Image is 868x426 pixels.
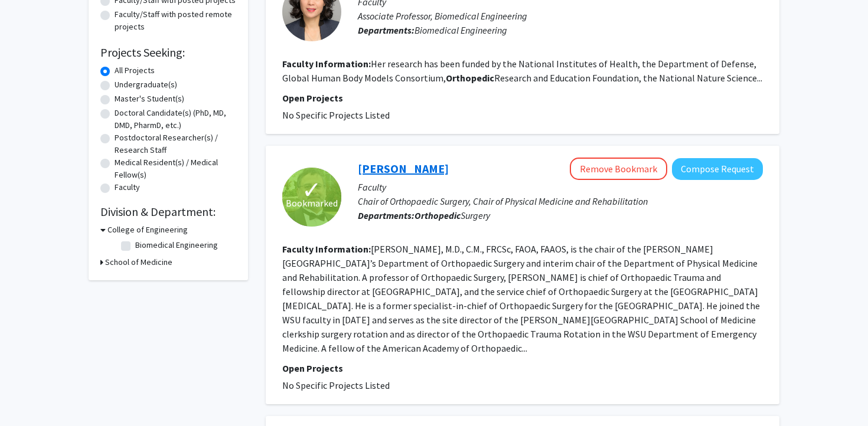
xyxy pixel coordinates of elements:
[672,158,763,180] button: Compose Request to Rahul Vaidya
[358,194,763,208] p: Chair of Orthopaedic Surgery, Chair of Physical Medicine and Rehabilitation
[358,24,415,36] b: Departments:
[282,109,390,121] span: No Specific Projects Listed
[302,184,322,196] span: ✓
[9,373,50,417] iframe: Chat
[282,379,390,391] span: No Specific Projects Listed
[358,209,415,221] b: Departments:
[282,243,371,255] b: Faculty Information:
[100,205,236,219] h2: Division & Department:
[105,256,172,268] h3: School of Medicine
[415,24,507,36] span: Biomedical Engineering
[415,209,490,221] span: Surgery
[115,156,236,181] label: Medical Resident(s) / Medical Fellow(s)
[282,58,762,84] fg-read-more: Her research has been funded by the National Institutes of Health, the Department of Defense, Glo...
[282,91,763,105] p: Open Projects
[358,161,449,176] a: [PERSON_NAME]
[135,239,218,251] label: Biomedical Engineering
[358,9,763,23] p: Associate Professor, Biomedical Engineering
[115,78,177,91] label: Undergraduate(s)
[415,209,461,221] b: Orthopedic
[446,72,494,84] b: Orthopedic
[115,132,236,156] label: Postdoctoral Researcher(s) / Research Staff
[282,361,763,375] p: Open Projects
[282,243,760,354] fg-read-more: [PERSON_NAME], M.D., C.M., FRCSc, FAOA, FAAOS, is the chair of the [PERSON_NAME][GEOGRAPHIC_DATA]...
[282,58,371,70] b: Faculty Information:
[115,8,236,33] label: Faculty/Staff with posted remote projects
[358,180,763,194] p: Faculty
[570,158,667,180] button: Remove Bookmark
[115,181,140,194] label: Faculty
[107,224,188,236] h3: College of Engineering
[286,196,338,210] span: Bookmarked
[115,64,155,77] label: All Projects
[115,107,236,132] label: Doctoral Candidate(s) (PhD, MD, DMD, PharmD, etc.)
[115,93,184,105] label: Master's Student(s)
[100,45,236,60] h2: Projects Seeking:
